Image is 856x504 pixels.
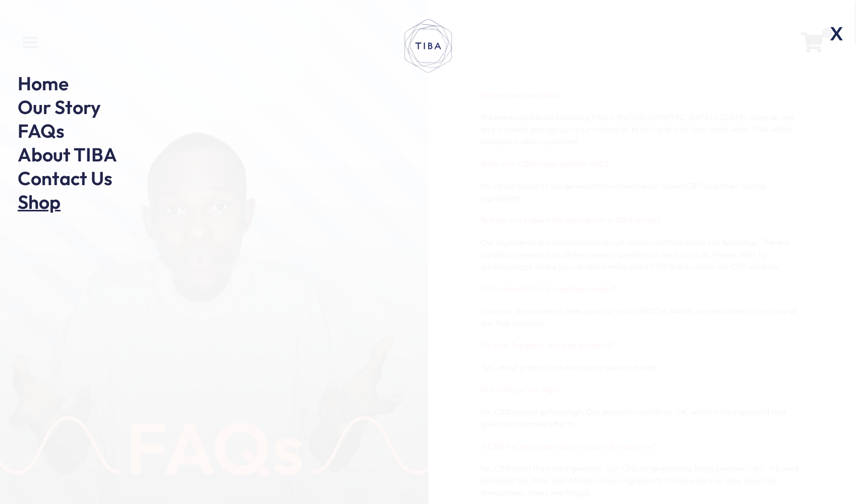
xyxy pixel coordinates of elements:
a: FAQs [18,119,65,143]
a: Shop [18,190,61,214]
a: Home [18,71,69,95]
span: X [824,18,850,49]
a: Our Story [18,95,101,119]
a: Contact Us [18,166,112,190]
a: About TIBA [18,142,117,166]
